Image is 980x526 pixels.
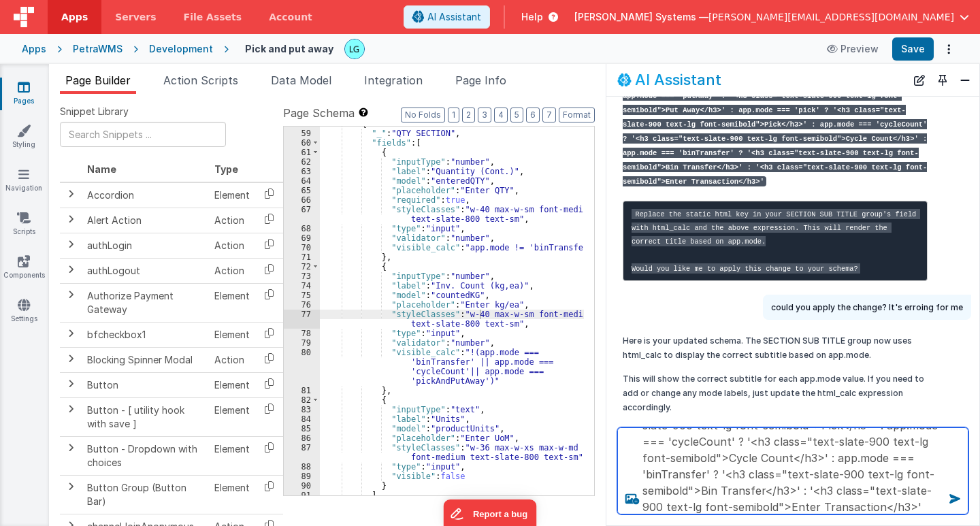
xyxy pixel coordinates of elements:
[73,42,122,56] div: PetraWMS
[771,300,963,314] p: could you apply the change? It's erroing for me
[284,272,320,281] div: 73
[209,397,255,436] td: Element
[65,73,131,87] span: Page Builder
[448,108,459,122] button: 1
[209,258,255,283] td: Action
[635,71,721,88] h2: AI Assistant
[214,163,238,175] span: Type
[283,105,355,121] span: Page Schema
[209,233,255,258] td: Action
[284,157,320,167] div: 62
[284,300,320,310] div: 76
[284,262,320,272] div: 72
[510,108,523,122] button: 5
[401,108,445,122] button: No Folds
[623,372,928,414] p: This will show the correct subtitle for each app.mode value. If you need to add or change any mod...
[956,71,974,90] button: Close
[209,436,255,475] td: Element
[284,167,320,176] div: 63
[22,42,46,56] div: Apps
[82,475,209,514] td: Button Group (Button Bar)
[284,233,320,243] div: 69
[284,310,320,329] div: 77
[209,283,255,322] td: Element
[284,148,320,157] div: 61
[478,108,491,122] button: 3
[345,39,364,59] img: 94c3b1dec6147b22a6e61032f6542a92
[284,414,320,424] div: 84
[632,209,920,274] code: Replace the static html key in your SECTION SUB TITLE group's field with html_calc and the above ...
[284,443,320,462] div: 87
[623,333,928,362] p: Here is your updated schema. The SECTION SUB TITLE group now uses html_calc to display the correc...
[708,10,954,24] span: [PERSON_NAME][EMAIL_ADDRESS][DOMAIN_NAME]
[209,475,255,514] td: Element
[623,62,927,186] code: app.mode === 'pickAndPutAway' ? '<h3 class="text-slate-900 text-lg font-semibold">Pick and Put Aw...
[939,39,958,59] button: Options
[209,372,255,397] td: Element
[892,37,934,61] button: Save
[209,208,255,233] td: Action
[427,10,481,24] span: AI Assistant
[82,397,209,436] td: Button - [ utility hook with save ]
[82,182,209,208] td: Accordion
[184,10,242,24] span: File Assets
[87,163,116,175] span: Name
[933,71,952,90] button: Toggle Pin
[284,329,320,338] div: 78
[284,462,320,472] div: 88
[574,10,969,24] button: [PERSON_NAME] Systems — [PERSON_NAME][EMAIL_ADDRESS][DOMAIN_NAME]
[284,491,320,500] div: 91
[209,347,255,372] td: Action
[284,472,320,481] div: 89
[284,252,320,262] div: 71
[559,108,595,122] button: Format
[284,205,320,224] div: 67
[521,10,543,24] span: Help
[209,322,255,347] td: Element
[284,291,320,300] div: 75
[82,436,209,475] td: Button - Dropdown with choices
[455,73,506,87] span: Page Info
[245,44,333,54] h4: Pick and put away
[284,338,320,348] div: 79
[284,195,320,205] div: 66
[82,283,209,322] td: Authorize Payment Gateway
[271,73,331,87] span: Data Model
[404,5,490,29] button: AI Assistant
[284,224,320,233] div: 68
[284,424,320,433] div: 85
[209,182,255,208] td: Element
[82,233,209,258] td: authLogin
[115,10,156,24] span: Servers
[284,386,320,395] div: 81
[284,176,320,186] div: 64
[284,281,320,291] div: 74
[163,73,238,87] span: Action Scripts
[60,122,226,147] input: Search Snippets ...
[284,405,320,414] div: 83
[462,108,475,122] button: 2
[82,322,209,347] td: bfcheckbox1
[910,71,929,90] button: New Chat
[526,108,540,122] button: 6
[82,208,209,233] td: Alert Action
[284,243,320,252] div: 70
[819,38,887,60] button: Preview
[149,42,213,56] div: Development
[284,348,320,386] div: 80
[82,258,209,283] td: authLogout
[623,59,928,187] p: Example: """json "html_calc":
[284,395,320,405] div: 82
[284,481,320,491] div: 90
[364,73,423,87] span: Integration
[82,372,209,397] td: Button
[542,108,556,122] button: 7
[284,138,320,148] div: 60
[284,433,320,443] div: 86
[284,129,320,138] div: 59
[61,10,88,24] span: Apps
[60,105,129,118] span: Snippet Library
[284,186,320,195] div: 65
[494,108,508,122] button: 4
[82,347,209,372] td: Blocking Spinner Modal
